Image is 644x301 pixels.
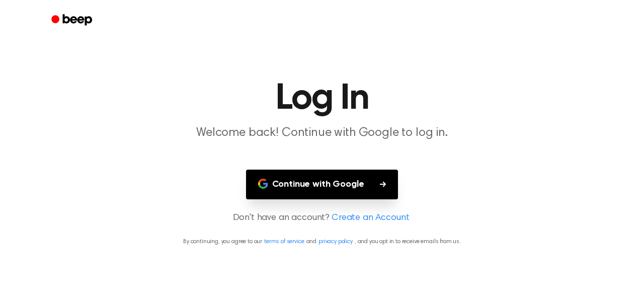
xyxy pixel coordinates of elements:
p: Don't have an account? [12,211,632,225]
p: Welcome back! Continue with Google to log in. [129,125,515,141]
h1: Log In [64,81,580,117]
a: terms of service [264,239,304,245]
a: Create an Account [332,211,409,225]
p: By continuing, you agree to our and , and you opt in to receive emails from us. [12,237,632,246]
a: Beep [44,11,101,30]
a: privacy policy [318,239,353,245]
button: Continue with Google [246,170,398,199]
